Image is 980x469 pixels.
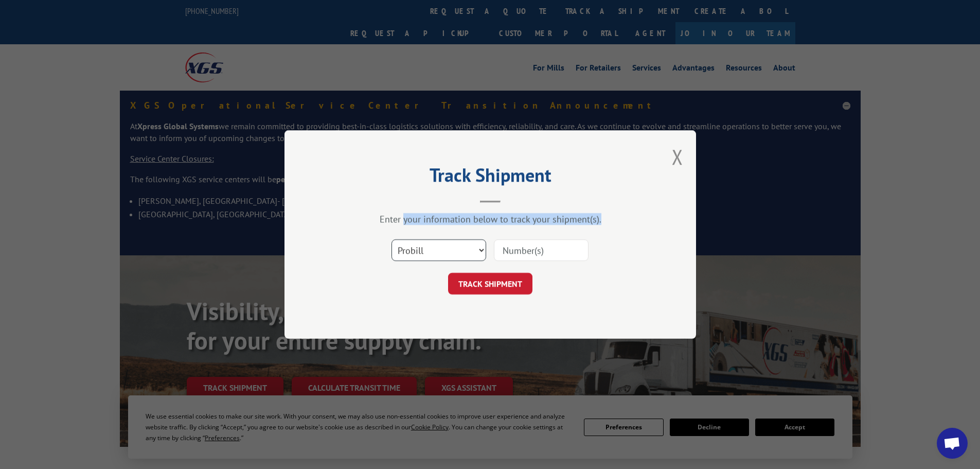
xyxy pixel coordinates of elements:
h2: Track Shipment [336,168,645,187]
button: TRACK SHIPMENT [448,273,532,294]
div: Enter your information below to track your shipment(s). [336,213,645,225]
input: Number(s) [494,239,589,261]
a: Open chat [937,428,968,459]
button: Close modal [672,143,683,170]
